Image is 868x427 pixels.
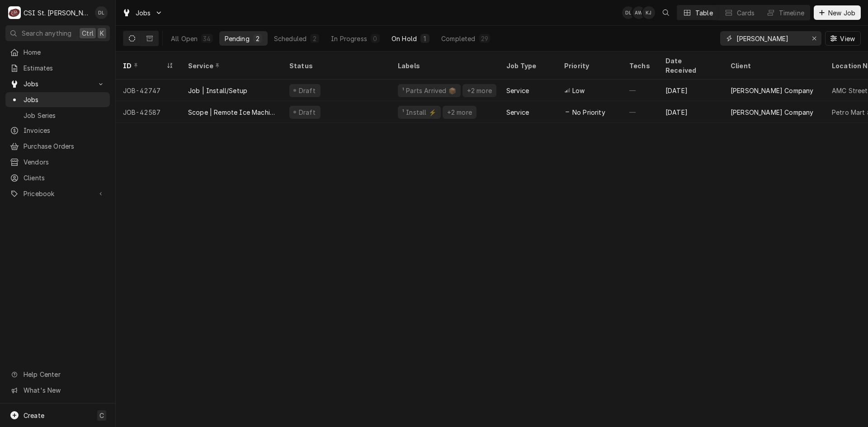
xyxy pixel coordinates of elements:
[446,108,473,117] div: +2 more
[398,61,492,70] div: Labels
[695,8,713,18] div: Table
[629,61,651,70] div: Techs
[5,92,110,107] a: Jobs
[825,31,861,46] button: View
[312,34,317,43] div: 2
[95,6,108,19] div: DL
[5,123,110,138] a: Invoices
[24,173,105,183] span: Clients
[255,34,260,43] div: 2
[642,6,655,19] div: Ken Jiricek's Avatar
[5,155,110,169] a: Vendors
[807,31,821,46] button: Erase input
[659,5,673,20] button: Open search
[8,6,21,19] div: C
[24,385,104,395] span: What's New
[658,80,723,101] div: [DATE]
[8,6,21,19] div: CSI St. Louis's Avatar
[24,79,92,89] span: Jobs
[24,111,105,120] span: Job Series
[838,34,857,43] span: View
[632,6,645,19] div: AW
[100,28,104,38] span: K
[22,28,71,38] span: Search anything
[99,411,104,420] span: C
[632,6,645,19] div: Alexandria Wilp's Avatar
[5,108,110,123] a: Job Series
[622,101,658,123] div: —
[24,8,90,18] div: CSI St. [PERSON_NAME]
[136,8,151,18] span: Jobs
[289,61,382,70] div: Status
[373,34,378,43] div: 0
[82,28,94,38] span: Ctrl
[5,139,110,154] a: Purchase Orders
[622,6,635,19] div: DL
[481,34,488,43] div: 29
[736,31,804,46] input: Keyword search
[466,86,493,95] div: +2 more
[622,6,635,19] div: David Lindsey's Avatar
[5,45,110,60] a: Home
[392,34,417,43] div: On Hold
[506,61,550,70] div: Job Type
[658,101,723,123] div: [DATE]
[572,108,605,117] span: No Priority
[297,108,317,117] div: Draft
[731,61,816,70] div: Client
[24,95,105,104] span: Jobs
[5,25,110,41] button: Search anythingCtrlK
[188,86,247,95] div: Job | Install/Setup
[731,108,813,117] div: [PERSON_NAME] Company
[331,34,367,43] div: In Progress
[5,170,110,185] a: Clients
[506,86,529,95] div: Service
[401,86,457,95] div: ¹ Parts Arrived 📦
[665,56,714,75] div: Date Received
[737,8,755,18] div: Cards
[422,34,428,43] div: 1
[24,157,105,167] span: Vendors
[123,61,165,70] div: ID
[24,412,44,419] span: Create
[622,80,658,101] div: —
[24,126,105,135] span: Invoices
[24,63,105,73] span: Estimates
[642,6,655,19] div: KJ
[564,61,613,70] div: Priority
[5,186,110,201] a: Go to Pricebook
[24,141,105,151] span: Purchase Orders
[203,34,211,43] div: 34
[826,8,857,18] span: New Job
[188,108,275,117] div: Scope | Remote Ice Machine Install
[188,61,273,70] div: Service
[274,34,307,43] div: Scheduled
[95,6,108,19] div: David Lindsey's Avatar
[5,76,110,91] a: Go to Jobs
[401,108,437,117] div: ¹ Install ⚡️
[731,86,813,95] div: [PERSON_NAME] Company
[116,101,181,123] div: JOB-42587
[5,383,110,398] a: Go to What's New
[297,86,317,95] div: Draft
[5,367,110,382] a: Go to Help Center
[24,370,104,379] span: Help Center
[171,34,198,43] div: All Open
[572,86,585,95] span: Low
[441,34,475,43] div: Completed
[814,5,861,20] button: New Job
[225,34,250,43] div: Pending
[779,8,804,18] div: Timeline
[116,80,181,101] div: JOB-42747
[24,47,105,57] span: Home
[5,61,110,75] a: Estimates
[506,108,529,117] div: Service
[24,189,92,198] span: Pricebook
[118,5,166,20] a: Go to Jobs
